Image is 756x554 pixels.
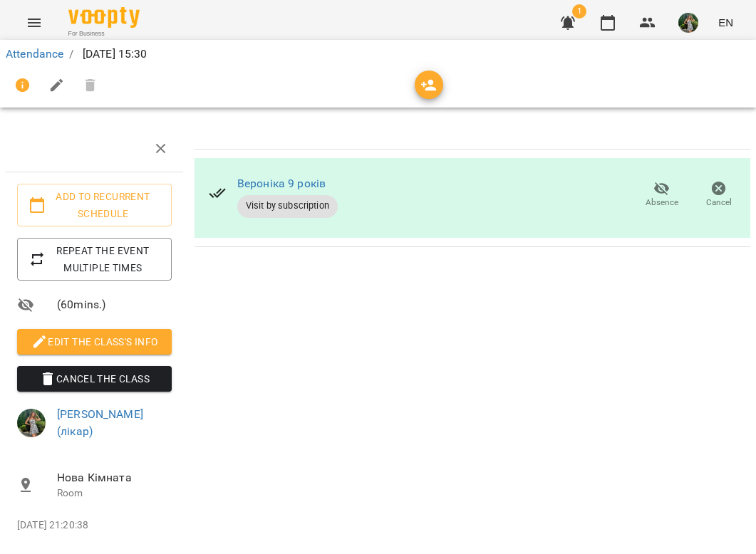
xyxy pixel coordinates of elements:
a: Вероніка 9 років [237,177,326,190]
span: EN [718,15,733,30]
p: [DATE] 15:30 [80,46,147,63]
span: Нова Кімната [57,469,172,486]
button: Cancel [690,175,747,215]
span: For Business [68,29,140,38]
img: 37cdd469de536bb36379b41cc723a055.jpg [678,13,698,33]
img: Voopty Logo [68,7,140,28]
span: Cancel the class [29,370,160,387]
button: Absence [633,175,690,215]
span: Add to recurrent schedule [29,188,160,222]
span: Cancel [706,197,732,209]
span: Visit by subscription [237,199,338,212]
button: EN [713,9,739,36]
nav: breadcrumb [6,46,750,63]
a: [PERSON_NAME] (лікар) [57,407,143,438]
p: Room [57,486,172,501]
li: / [69,46,73,63]
span: ( 60 mins. ) [57,296,172,313]
p: [DATE] 21:20:38 [17,518,172,533]
a: Attendance [6,47,63,61]
button: Menu [17,6,51,40]
span: 1 [572,4,586,19]
button: Cancel the class [17,366,172,392]
button: Add to recurrent schedule [17,184,172,226]
button: Repeat the event multiple times [17,238,172,281]
img: 37cdd469de536bb36379b41cc723a055.jpg [17,409,46,437]
button: Edit the class's Info [17,329,172,355]
span: Repeat the event multiple times [29,242,160,276]
span: Absence [646,197,678,209]
span: Edit the class's Info [29,333,160,350]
